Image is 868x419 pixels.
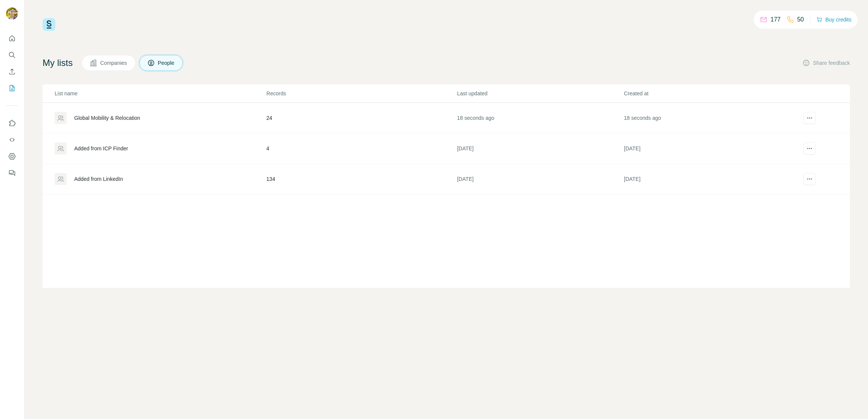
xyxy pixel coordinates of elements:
td: 24 [266,103,457,133]
td: 134 [266,164,457,194]
button: Quick start [6,32,18,45]
button: Use Surfe on LinkedIn [6,116,18,130]
button: actions [804,142,816,154]
td: [DATE] [623,133,790,164]
td: [DATE] [457,133,623,164]
button: Buy credits [816,14,851,25]
div: Global Mobility & Relocation [74,114,140,122]
p: Last updated [457,90,623,97]
td: 18 seconds ago [457,103,623,133]
p: 177 [770,15,781,24]
p: List name [55,90,266,97]
button: actions [804,173,816,185]
div: Added from LinkedIn [74,175,123,183]
span: Companies [100,59,128,67]
button: Dashboard [6,150,18,163]
img: Surfe Logo [43,18,55,31]
div: Added from ICP Finder [74,145,128,152]
p: Created at [624,90,790,97]
p: 50 [797,15,804,24]
td: [DATE] [457,164,623,194]
button: actions [804,112,816,124]
button: Use Surfe API [6,133,18,147]
button: Enrich CSV [6,65,18,78]
td: 4 [266,133,457,164]
span: People [158,59,175,67]
button: Search [6,48,18,62]
td: [DATE] [623,164,790,194]
button: My lists [6,81,18,95]
img: Avatar [6,8,18,20]
td: 18 seconds ago [623,103,790,133]
h4: My lists [43,57,73,69]
p: Records [266,90,456,97]
button: Share feedback [802,59,850,67]
button: Feedback [6,166,18,180]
